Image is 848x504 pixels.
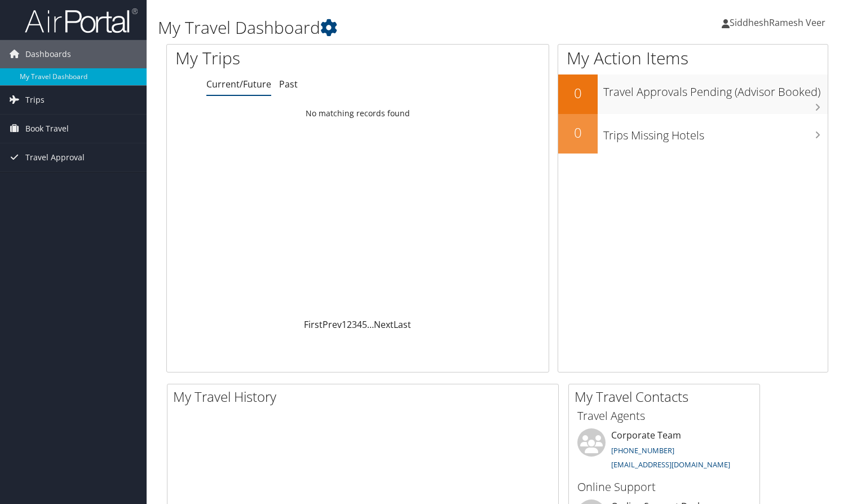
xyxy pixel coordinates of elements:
h1: My Action Items [558,46,828,70]
a: 5 [362,318,367,331]
a: 3 [352,318,357,331]
h2: 0 [558,84,598,103]
a: 0Travel Approvals Pending (Advisor Booked) [558,74,828,114]
h1: My Travel Dashboard [158,16,611,40]
li: Corporate Team [572,428,757,475]
a: Next [374,318,394,331]
td: No matching records found [167,103,549,124]
a: 2 [347,318,352,331]
a: Prev [323,318,342,331]
a: Current/Future [206,78,271,90]
a: [PHONE_NUMBER] [611,445,674,455]
span: … [367,318,374,331]
h3: Online Support [577,479,751,495]
span: Travel Approval [25,143,85,172]
a: 4 [357,318,362,331]
h3: Travel Approvals Pending (Advisor Booked) [603,78,828,100]
a: 0Trips Missing Hotels [558,114,828,154]
span: Trips [25,86,45,114]
h2: 0 [558,123,598,142]
span: Book Travel [25,115,69,143]
a: 1 [342,318,347,331]
span: SiddheshRamesh Veer [730,16,825,29]
a: Last [394,318,411,331]
a: Past [279,78,298,90]
a: [EMAIL_ADDRESS][DOMAIN_NAME] [611,459,730,470]
span: Dashboards [25,40,71,68]
h3: Trips Missing Hotels [603,122,828,143]
h2: My Travel History [173,387,558,406]
h3: Travel Agents [577,408,751,424]
img: airportal-logo.png [25,7,138,34]
h1: My Trips [175,46,381,70]
h2: My Travel Contacts [575,387,759,406]
a: First [304,318,323,331]
a: SiddheshRamesh Veer [722,6,837,40]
